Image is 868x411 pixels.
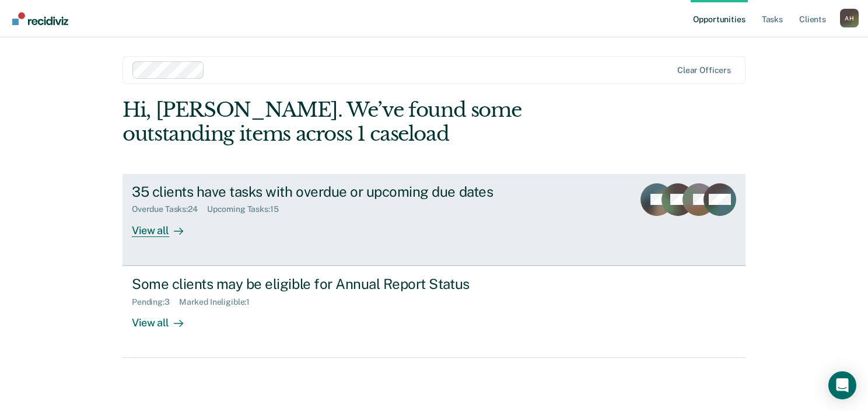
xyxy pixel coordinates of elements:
[132,204,207,214] div: Overdue Tasks : 24
[132,306,197,329] div: View all
[123,174,745,266] a: 35 clients have tasks with overdue or upcoming due datesOverdue Tasks:24Upcoming Tasks:15View all
[132,183,541,200] div: 35 clients have tasks with overdue or upcoming due dates
[840,9,859,27] button: Profile dropdown button
[123,98,621,146] div: Hi, [PERSON_NAME]. We’ve found some outstanding items across 1 caseload
[179,297,259,307] div: Marked Ineligible : 1
[12,12,68,25] img: Recidiviz
[677,65,731,75] div: Clear officers
[123,266,745,358] a: Some clients may be eligible for Annual Report StatusPending:3Marked Ineligible:1View all
[207,204,288,214] div: Upcoming Tasks : 15
[132,276,541,292] div: Some clients may be eligible for Annual Report Status
[132,297,179,307] div: Pending : 3
[828,371,856,399] div: Open Intercom Messenger
[132,214,197,237] div: View all
[840,9,859,27] div: A H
